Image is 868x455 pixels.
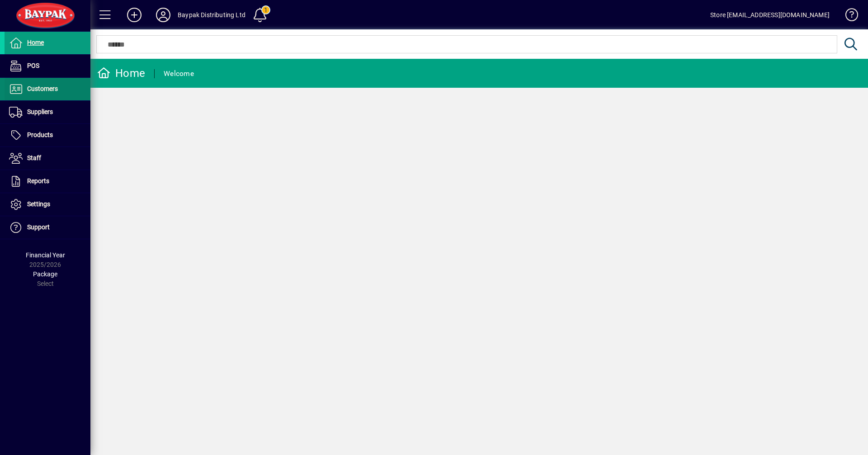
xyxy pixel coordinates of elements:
div: Baypak Distributing Ltd [178,8,245,22]
span: Package [33,270,57,278]
span: Financial Year [26,251,65,259]
a: POS [5,55,90,77]
div: Welcome [164,66,194,81]
span: POS [27,62,39,69]
a: Suppliers [5,101,90,123]
span: Suppliers [27,108,53,115]
a: Reports [5,170,90,193]
a: Settings [5,193,90,216]
a: Knowledge Base [839,2,857,31]
span: Staff [27,154,41,161]
button: Add [120,7,149,23]
div: Store [EMAIL_ADDRESS][DOMAIN_NAME] [710,8,830,22]
span: Customers [27,85,58,92]
span: Products [27,131,53,138]
span: Reports [27,177,49,185]
div: Home [97,66,145,81]
a: Products [5,124,90,147]
a: Customers [5,78,90,100]
span: Home [27,39,44,46]
span: Settings [27,200,50,208]
button: Profile [149,7,178,23]
a: Staff [5,147,90,170]
a: Support [5,216,90,239]
span: Support [27,223,50,231]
